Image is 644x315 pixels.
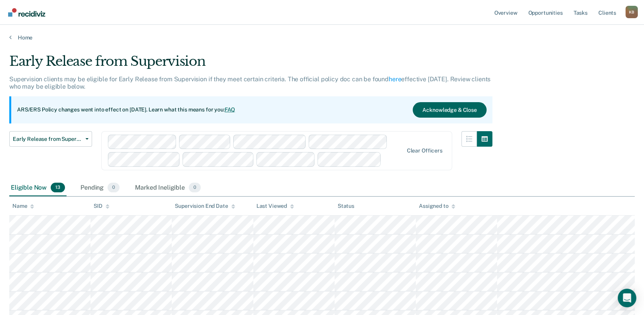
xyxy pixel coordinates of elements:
[338,203,354,209] div: Status
[625,6,638,18] div: K B
[625,6,638,18] button: Profile dropdown button
[419,203,455,209] div: Assigned to
[108,183,120,193] span: 0
[51,183,65,193] span: 13
[79,180,121,197] div: Pending0
[9,53,492,75] div: Early Release from Supervision
[9,75,490,90] p: Supervision clients may be eligible for Early Release from Supervision if they meet certain crite...
[225,106,236,113] a: FAQ
[9,34,635,41] a: Home
[8,8,45,17] img: Recidiviz
[133,180,202,197] div: Marked Ineligible0
[189,183,201,193] span: 0
[389,75,401,83] a: here
[413,102,486,118] button: Acknowledge & Close
[94,203,109,209] div: SID
[618,289,636,307] div: Open Intercom Messenger
[9,180,67,197] div: Eligible Now13
[17,106,235,114] p: ARS/ERS Policy changes went into effect on [DATE]. Learn what this means for you:
[407,147,442,154] div: Clear officers
[12,203,34,209] div: Name
[175,203,235,209] div: Supervision End Date
[256,203,294,209] div: Last Viewed
[13,136,82,142] span: Early Release from Supervision
[9,131,92,147] button: Early Release from Supervision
